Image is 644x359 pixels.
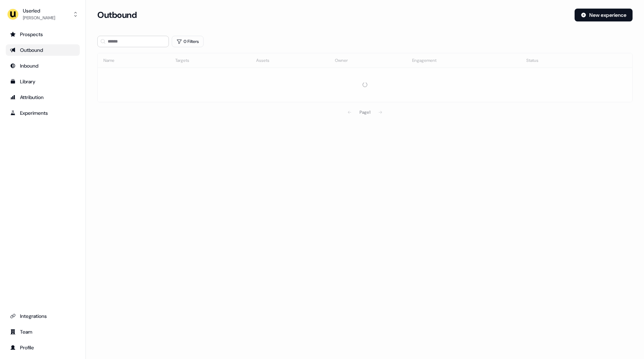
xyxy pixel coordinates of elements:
div: Inbound [10,62,75,69]
a: Go to integrations [6,310,80,322]
div: Prospects [10,31,75,38]
a: Go to Inbound [6,60,80,72]
a: Go to team [6,326,80,338]
a: Go to attribution [6,92,80,103]
button: New experience [575,9,633,21]
div: Profile [10,344,75,351]
button: 0 Filters [172,36,204,47]
a: Go to outbound experience [6,44,80,56]
div: Library [10,78,75,85]
a: Go to profile [6,342,80,353]
h3: Outbound [97,10,137,20]
div: Attribution [10,94,75,101]
a: Go to prospects [6,29,80,40]
div: Userled [23,7,55,14]
a: Go to templates [6,76,80,87]
div: [PERSON_NAME] [23,14,55,21]
button: Userled[PERSON_NAME] [6,6,80,23]
div: Integrations [10,313,75,320]
div: Outbound [10,46,75,54]
div: Team [10,328,75,335]
div: Experiments [10,109,75,117]
a: Go to experiments [6,107,80,119]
